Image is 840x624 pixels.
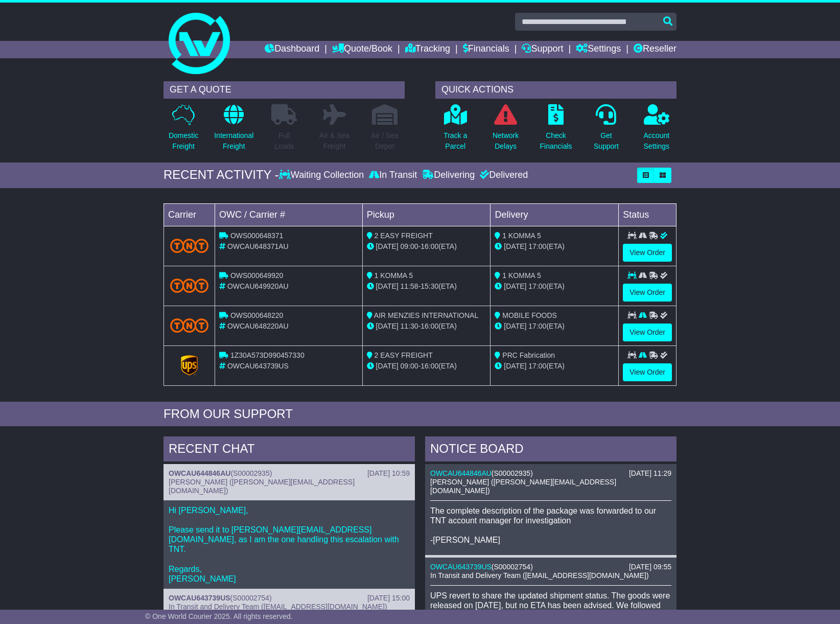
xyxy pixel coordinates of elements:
span: S00002754 [232,594,269,602]
span: AIR MENZIES INTERNATIONAL [374,311,478,319]
div: [DATE] 09:55 [629,563,671,571]
div: NOTICE BOARD [425,436,676,464]
a: Reseller [634,41,676,58]
div: RECENT CHAT [164,436,415,464]
p: The complete description of the package was forwarded to our TNT account manager for investigatio... [430,506,671,545]
p: Check Financials [540,130,572,152]
span: S00002935 [233,469,270,477]
a: Quote/Book [332,41,392,58]
p: Hi [PERSON_NAME], Please send it to [PERSON_NAME][EMAIL_ADDRESS][DOMAIN_NAME], as I am the one ha... [169,505,410,584]
span: S00002754 [494,563,531,571]
span: In Transit and Delivery Team ([EMAIL_ADDRESS][DOMAIN_NAME]) [430,571,649,580]
span: [DATE] [504,242,526,250]
td: Status [619,203,676,226]
td: OWC / Carrier # [215,203,363,226]
div: - (ETA) [367,241,486,252]
span: 15:30 [421,282,438,290]
span: © One World Courier 2025. All rights reserved. [145,612,293,620]
span: [DATE] [376,322,399,330]
p: Air & Sea Freight [319,130,349,152]
div: ( ) [430,563,671,571]
a: CheckFinancials [540,104,573,157]
p: UPS revert to share the updated shipment status. The goods were released on [DATE], but no ETA ha... [430,591,671,620]
a: OWCAU643739US [169,594,230,602]
div: ( ) [430,469,671,478]
div: ( ) [169,594,410,603]
a: Financials [463,41,509,58]
a: Dashboard [265,41,319,58]
span: [DATE] [504,322,526,330]
p: Domestic Freight [169,130,198,152]
a: OWCAU643739US [430,563,492,571]
p: Track a Parcel [444,130,467,152]
div: - (ETA) [367,361,486,372]
span: 09:00 [401,242,418,250]
span: OWS000648371 [230,232,284,240]
span: 2 EASY FREIGHT [375,232,433,240]
span: OWS000649920 [230,271,284,280]
span: In Transit and Delivery Team ([EMAIL_ADDRESS][DOMAIN_NAME]) [169,603,387,611]
span: 11:58 [401,282,418,290]
span: 17:00 [528,322,546,330]
p: Network Delays [493,130,519,152]
span: 11:30 [401,322,418,330]
div: Delivered [477,170,528,181]
a: Settings [576,41,621,58]
p: Account Settings [644,130,670,152]
span: S00002935 [494,469,531,477]
div: In Transit [366,170,419,181]
span: [DATE] [376,242,399,250]
div: (ETA) [495,281,614,292]
td: Pickup [362,203,491,226]
span: 16:00 [421,242,438,250]
a: Tracking [405,41,450,58]
a: View Order [623,323,672,341]
div: - (ETA) [367,321,486,332]
span: [PERSON_NAME] ([PERSON_NAME][EMAIL_ADDRESS][DOMAIN_NAME]) [169,478,355,495]
span: [DATE] [504,282,526,290]
div: Waiting Collection [279,170,366,181]
div: GET A QUOTE [164,81,405,99]
span: 1 KOMMA 5 [502,232,541,240]
p: Get Support [594,130,619,152]
span: 09:00 [401,362,418,370]
span: 17:00 [528,282,546,290]
span: [DATE] [376,282,399,290]
span: 2 EASY FREIGHT [375,351,433,359]
div: FROM OUR SUPPORT [164,407,676,422]
a: Track aParcel [443,104,468,157]
span: 1Z30A573D990457330 [230,351,305,359]
span: OWCAU648371AU [227,242,289,250]
img: TNT_Domestic.png [170,318,208,332]
a: AccountSettings [643,104,670,157]
div: [DATE] 15:00 [367,594,410,603]
span: 17:00 [528,242,546,250]
span: OWCAU643739US [227,362,289,370]
span: 16:00 [421,362,438,370]
a: OWCAU644846AU [430,469,492,477]
span: [PERSON_NAME] ([PERSON_NAME][EMAIL_ADDRESS][DOMAIN_NAME]) [430,478,616,495]
span: 1 KOMMA 5 [375,271,413,280]
span: MOBILE FOODS [502,311,557,319]
a: GetSupport [593,104,619,157]
span: OWCAU649920AU [227,282,289,290]
div: ( ) [169,469,410,478]
span: [DATE] [376,362,399,370]
div: (ETA) [495,361,614,372]
div: [DATE] 11:29 [629,469,671,478]
img: TNT_Domestic.png [170,279,208,292]
a: NetworkDelays [492,104,519,157]
a: View Order [623,363,672,381]
span: 17:00 [528,362,546,370]
div: [DATE] 10:59 [367,469,410,478]
a: OWCAU644846AU [169,469,230,477]
a: Support [522,41,563,58]
img: TNT_Domestic.png [170,239,208,252]
img: GetCarrierServiceLogo [181,355,198,376]
div: (ETA) [495,241,614,252]
div: QUICK ACTIONS [435,81,676,99]
div: - (ETA) [367,281,486,292]
div: RECENT ACTIVITY - [164,168,279,182]
td: Carrier [164,203,215,226]
p: Full Loads [271,130,297,152]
